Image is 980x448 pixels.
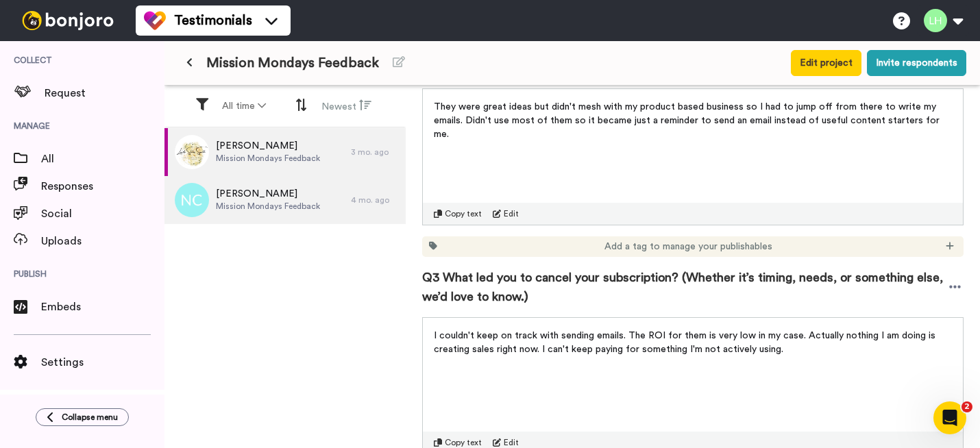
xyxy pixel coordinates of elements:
[422,268,946,306] span: Q3 What led you to cancel your subscription? (Whether it’s timing, needs, or something else, we’d...
[351,195,399,206] div: 4 mo. ago
[41,299,164,315] span: Embeds
[313,93,380,119] button: Newest
[16,11,119,30] img: bj-logo-header-white.svg
[41,206,164,222] span: Social
[434,102,942,139] span: They were great ideas but didn't mesh with my product based business so I had to jump off from th...
[214,94,274,119] button: All time
[504,208,519,219] span: Edit
[144,10,166,32] img: tm-color.svg
[867,50,966,76] button: Invite respondents
[206,53,379,73] span: Mission Mondays Feedback
[445,437,482,448] span: Copy text
[45,85,164,101] span: Request
[791,50,861,76] button: Edit project
[216,139,320,153] span: [PERSON_NAME]
[933,401,966,434] iframe: Intercom live chat
[164,128,406,176] a: [PERSON_NAME]Mission Mondays Feedback3 mo. ago
[41,354,164,371] span: Settings
[164,176,406,224] a: [PERSON_NAME]Mission Mondays Feedback4 mo. ago
[216,201,320,212] span: Mission Mondays Feedback
[604,240,772,253] span: Add a tag to manage your publishables
[216,153,320,164] span: Mission Mondays Feedback
[62,412,118,423] span: Collapse menu
[504,437,519,448] span: Edit
[445,208,482,219] span: Copy text
[174,11,252,30] span: Testimonials
[41,151,164,167] span: All
[434,331,938,354] span: I couldn't keep on track with sending emails. The ROI for them is very low in my case. Actually n...
[216,187,320,201] span: [PERSON_NAME]
[351,147,399,158] div: 3 mo. ago
[175,183,209,217] img: nc.png
[175,135,209,169] img: 400d0bf2-18a1-4219-a42e-793367082d99.png
[961,401,972,412] span: 2
[41,233,164,249] span: Uploads
[36,408,129,426] button: Collapse menu
[41,178,164,195] span: Responses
